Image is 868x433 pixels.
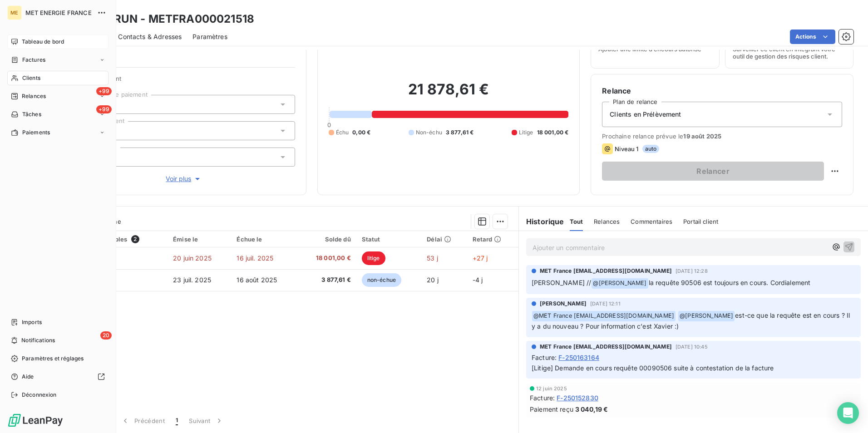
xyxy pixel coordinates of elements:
span: MET France [EMAIL_ADDRESS][DOMAIN_NAME] [540,343,672,351]
span: Paiements [22,128,50,137]
span: @ [PERSON_NAME] [678,311,735,321]
span: [DATE] 10:45 [676,344,708,349]
span: [PERSON_NAME] [540,300,587,308]
span: la requête 90506 est toujours en cours. Cordialement [649,279,811,286]
div: Émise le [173,236,226,243]
span: Relances [594,218,620,225]
span: Facture : [530,393,555,403]
a: Paramètres et réglages [7,351,108,366]
span: 0,00 € [352,128,370,137]
span: Voir plus [166,174,202,183]
span: 20 [100,331,112,340]
span: Facture : [532,353,557,362]
span: 2 [131,235,139,243]
span: Paramètres et réglages [22,354,84,363]
span: Non-échu [416,128,442,137]
a: Factures [7,53,108,67]
a: Imports [7,315,108,330]
img: Logo LeanPay [7,413,64,428]
span: 3 877,61 € [446,128,474,137]
span: 3 040,19 € [575,404,608,414]
span: Aide [22,373,34,381]
a: Tableau de bord [7,34,108,49]
span: +27 j [473,254,488,262]
span: Litige [519,128,533,137]
span: Imports [22,318,42,326]
span: -4 j [473,276,483,284]
button: Relancer [602,162,824,181]
a: Paiements [7,125,108,140]
a: Aide [7,369,108,384]
button: Actions [790,30,835,44]
span: 18 001,00 € [303,254,351,263]
span: Tableau de bord [22,38,64,46]
h2: 21 878,61 € [329,80,569,108]
span: Relances [22,92,46,100]
span: Prochaine relance prévue le [602,133,842,140]
span: Paiement reçu [530,404,573,414]
button: Voir plus [73,174,295,184]
span: Niveau 1 [615,145,638,153]
span: Contacts & Adresses [118,32,182,41]
span: @ [PERSON_NAME] [592,278,648,289]
div: Délai [427,236,461,243]
span: Clients [22,74,40,82]
span: 16 août 2025 [237,276,277,284]
span: est-ce que la requête est en cours ? Il y a du nouveau ? Pour information c'est Xavier :) [532,311,852,330]
a: Clients [7,71,108,85]
span: Paramètres [192,32,227,41]
div: Pièces comptables [71,235,162,243]
span: 12 juin 2025 [536,386,567,391]
span: 0 [327,121,331,128]
span: 20 j [427,276,439,284]
span: +99 [96,105,112,113]
span: Déconnexion [22,391,57,399]
span: Portail client [683,218,718,225]
span: 1 [176,416,178,425]
div: Échue le [237,236,291,243]
span: F-250152830 [557,393,598,403]
span: F-250163164 [558,353,599,362]
span: 53 j [427,254,438,262]
h6: Historique [519,216,564,227]
h6: Relance [602,85,842,96]
span: [DATE] 12:28 [676,268,708,274]
span: [PERSON_NAME] // [532,279,591,286]
div: ME [7,5,22,20]
div: Solde dû [303,236,351,243]
div: Retard [473,236,513,243]
h3: BOISBRUN - METFRA000021518 [80,11,254,27]
span: Échu [336,128,349,137]
span: 23 juil. 2025 [173,276,211,284]
span: Tout [570,218,583,225]
button: 1 [170,411,183,430]
span: @ MET France [EMAIL_ADDRESS][DOMAIN_NAME] [532,311,676,321]
span: Clients en Prélèvement [610,110,681,119]
span: 16 juil. 2025 [237,254,273,262]
span: MET France [EMAIL_ADDRESS][DOMAIN_NAME] [540,267,672,275]
span: Propriétés Client [73,75,295,88]
span: auto [642,145,660,153]
a: +99Relances [7,89,108,103]
span: [DATE] 12:11 [590,301,621,306]
span: Factures [22,56,45,64]
span: litige [362,251,385,265]
span: Commentaires [631,218,672,225]
span: non-échue [362,273,401,287]
span: +99 [96,87,112,95]
span: 20 juin 2025 [173,254,212,262]
span: Surveiller ce client en intégrant votre outil de gestion des risques client. [733,45,846,60]
span: [Litige] Demande en cours requête 00090506 suite à contestation de la facture [532,364,774,372]
button: Précédent [115,411,170,430]
a: +99Tâches [7,107,108,122]
span: 19 août 2025 [683,133,721,140]
div: Open Intercom Messenger [837,402,859,424]
button: Suivant [183,411,229,430]
span: MET ENERGIE FRANCE [25,9,92,16]
div: Statut [362,236,416,243]
span: 18 001,00 € [537,128,569,137]
span: Notifications [21,336,55,344]
span: Tâches [22,110,41,118]
span: 3 877,61 € [303,276,351,285]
